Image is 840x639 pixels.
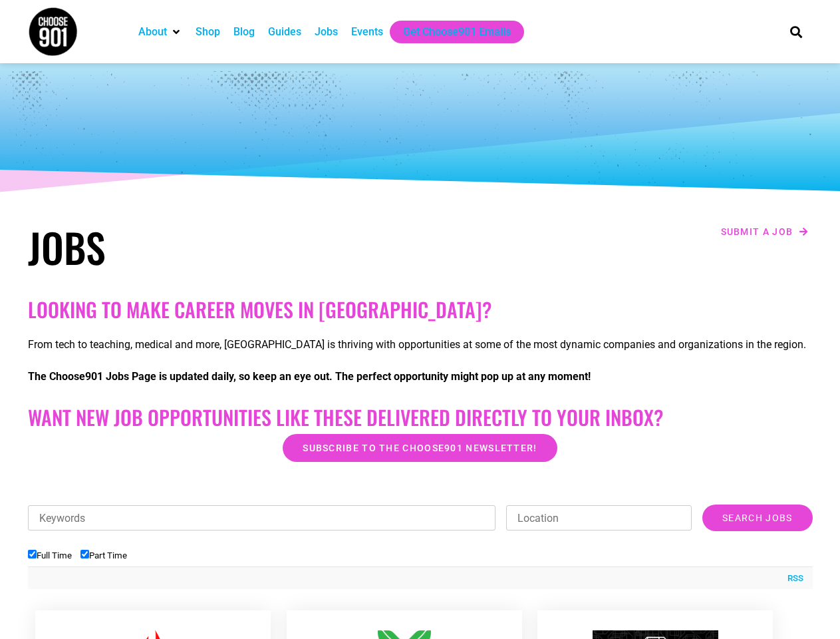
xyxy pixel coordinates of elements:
[506,505,692,531] input: Location
[28,405,813,429] h2: Want New Job Opportunities like these Delivered Directly to your Inbox?
[196,24,220,40] a: Shop
[268,24,301,40] a: Guides
[138,24,167,40] a: About
[233,24,255,40] a: Blog
[303,443,537,453] span: Subscribe to the Choose901 newsletter!
[351,24,383,40] a: Events
[28,337,813,353] p: From tech to teaching, medical and more, [GEOGRAPHIC_DATA] is thriving with opportunities at some...
[717,223,813,240] a: Submit a job
[785,21,807,43] div: Search
[283,434,557,462] a: Subscribe to the Choose901 newsletter!
[28,298,813,321] h2: Looking to make career moves in [GEOGRAPHIC_DATA]?
[28,550,37,558] input: Full Time
[28,550,72,560] label: Full Time
[702,505,812,531] input: Search Jobs
[781,572,803,585] a: RSS
[28,223,414,271] h1: Jobs
[315,24,338,40] a: Jobs
[80,550,127,560] label: Part Time
[28,370,591,383] strong: The Choose901 Jobs Page is updated daily, so keep an eye out. The perfect opportunity might pop u...
[28,505,496,531] input: Keywords
[132,21,189,43] div: About
[80,550,89,558] input: Part Time
[403,24,511,40] a: Get Choose901 Emails
[132,21,768,43] nav: Main nav
[721,227,793,236] span: Submit a job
